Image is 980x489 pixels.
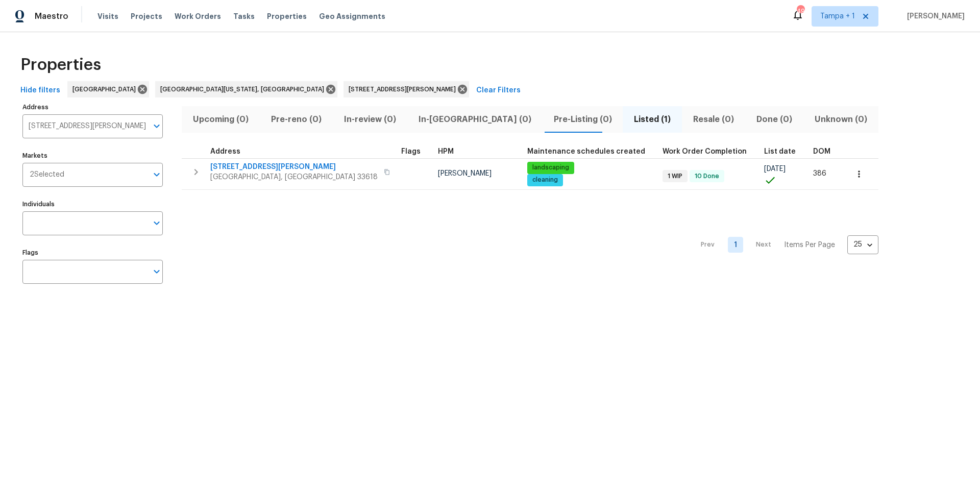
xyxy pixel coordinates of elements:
[150,216,164,230] button: Open
[150,167,164,182] button: Open
[764,148,796,155] span: List date
[210,172,378,182] span: [GEOGRAPHIC_DATA], [GEOGRAPHIC_DATA] 33618
[527,148,645,155] span: Maintenance schedules created
[267,11,307,21] span: Properties
[210,148,240,155] span: Address
[67,81,149,97] div: [GEOGRAPHIC_DATA]
[22,201,163,207] label: Individuals
[344,81,469,97] div: [STREET_ADDRESS][PERSON_NAME]
[20,60,101,70] span: Properties
[72,84,140,94] span: [GEOGRAPHIC_DATA]
[35,11,68,21] span: Maestro
[820,11,855,21] span: Tampa + 1
[528,163,573,172] span: landscaping
[349,84,460,94] span: [STREET_ADDRESS][PERSON_NAME]
[401,148,421,155] span: Flags
[691,196,878,294] nav: Pagination Navigation
[728,237,743,253] a: Goto page 1
[30,170,64,179] span: 2 Selected
[764,165,786,173] span: [DATE]
[751,112,797,127] span: Done (0)
[20,84,60,97] span: Hide filters
[131,11,162,21] span: Projects
[784,240,835,250] p: Items Per Page
[549,112,617,127] span: Pre-Listing (0)
[664,172,687,181] span: 1 WIP
[813,148,830,155] span: DOM
[847,231,878,258] div: 25
[903,11,965,21] span: [PERSON_NAME]
[691,172,723,181] span: 10 Done
[319,11,385,21] span: Geo Assignments
[16,81,64,100] button: Hide filters
[813,170,826,177] span: 386
[97,11,118,21] span: Visits
[175,11,221,21] span: Work Orders
[188,112,254,127] span: Upcoming (0)
[472,81,525,100] button: Clear Filters
[210,162,378,172] span: [STREET_ADDRESS][PERSON_NAME]
[663,148,747,155] span: Work Order Completion
[528,176,562,184] span: cleaning
[150,264,164,279] button: Open
[22,104,163,110] label: Address
[22,250,163,256] label: Flags
[476,84,521,97] span: Clear Filters
[266,112,327,127] span: Pre-reno (0)
[438,148,454,155] span: HPM
[413,112,536,127] span: In-[GEOGRAPHIC_DATA] (0)
[160,84,328,94] span: [GEOGRAPHIC_DATA][US_STATE], [GEOGRAPHIC_DATA]
[797,6,804,16] div: 49
[629,112,676,127] span: Listed (1)
[155,81,337,97] div: [GEOGRAPHIC_DATA][US_STATE], [GEOGRAPHIC_DATA]
[233,13,255,20] span: Tasks
[150,119,164,133] button: Open
[339,112,401,127] span: In-review (0)
[438,170,492,177] span: [PERSON_NAME]
[688,112,739,127] span: Resale (0)
[810,112,872,127] span: Unknown (0)
[22,153,163,159] label: Markets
